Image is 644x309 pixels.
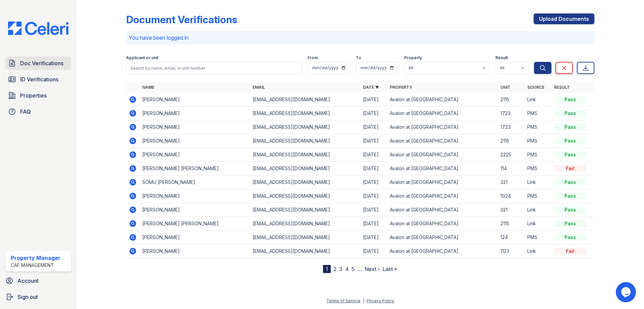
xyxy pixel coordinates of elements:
td: 1123 [498,244,525,258]
div: Pass [554,138,586,144]
td: 321 [498,176,525,189]
a: Name [142,85,154,90]
td: [PERSON_NAME] [140,107,250,120]
td: [DATE] [360,134,387,148]
td: [PERSON_NAME] [140,231,250,244]
a: Properties [5,89,71,102]
td: [EMAIL_ADDRESS][DOMAIN_NAME] [250,231,360,244]
div: Pass [554,96,586,103]
td: 2115 [498,134,525,148]
td: 1723 [498,107,525,120]
div: Pass [554,220,586,227]
a: 5 [352,266,355,272]
label: To [356,55,361,61]
span: … [357,265,362,273]
td: 114 [498,162,525,176]
td: [EMAIL_ADDRESS][DOMAIN_NAME] [250,162,360,176]
div: Pass [554,179,586,186]
span: Properties [20,91,47,100]
iframe: chat widget [616,282,637,302]
a: Property [390,85,412,90]
td: [EMAIL_ADDRESS][DOMAIN_NAME] [250,189,360,203]
td: Link [525,203,551,217]
a: 4 [345,266,349,272]
label: From [308,55,318,61]
p: You have been logged in [129,34,592,42]
a: Account [3,274,74,287]
a: FAQ [5,105,71,118]
td: [EMAIL_ADDRESS][DOMAIN_NAME] [250,176,360,189]
td: [PERSON_NAME] [PERSON_NAME] [140,162,250,176]
div: Pass [554,110,586,117]
td: [PERSON_NAME] [PERSON_NAME] [140,217,250,231]
a: Upload Documents [534,13,594,24]
td: [EMAIL_ADDRESS][DOMAIN_NAME] [250,107,360,120]
span: ID Verifications [20,75,58,83]
div: Pass [554,193,586,199]
td: Link [525,176,551,189]
td: Link [525,244,551,258]
td: [EMAIL_ADDRESS][DOMAIN_NAME] [250,148,360,162]
td: Avalon at [GEOGRAPHIC_DATA] [387,217,497,231]
div: | [363,298,364,303]
td: [DATE] [360,93,387,107]
td: [DATE] [360,217,387,231]
td: [EMAIL_ADDRESS][DOMAIN_NAME] [250,217,360,231]
div: Pass [554,206,586,213]
td: [PERSON_NAME] [140,203,250,217]
td: Avalon at [GEOGRAPHIC_DATA] [387,134,497,148]
td: PMS [525,120,551,134]
td: [DATE] [360,244,387,258]
div: Pass [554,124,586,130]
a: 3 [339,266,342,272]
span: Doc Verifications [20,59,63,67]
td: [DATE] [360,176,387,189]
td: [PERSON_NAME] [140,244,250,258]
td: [DATE] [360,120,387,134]
a: Sign out [3,290,74,304]
td: SOMU [PERSON_NAME] [140,176,250,189]
label: Applicant or unit [126,55,158,61]
td: 2115 [498,217,525,231]
a: ID Verifications [5,73,71,86]
td: [EMAIL_ADDRESS][DOMAIN_NAME] [250,203,360,217]
div: Fail [554,165,586,172]
div: Document Verifications [126,13,237,26]
td: [DATE] [360,203,387,217]
a: Next › [365,266,380,272]
div: 1 [323,265,331,273]
label: Result [495,55,508,61]
td: [DATE] [360,107,387,120]
td: [EMAIL_ADDRESS][DOMAIN_NAME] [250,120,360,134]
a: 2 [333,266,336,272]
div: Pass [554,234,586,241]
td: Avalon at [GEOGRAPHIC_DATA] [387,93,497,107]
a: Date ▼ [363,85,379,90]
td: Avalon at [GEOGRAPHIC_DATA] [387,189,497,203]
td: [DATE] [360,231,387,244]
td: Avalon at [GEOGRAPHIC_DATA] [387,162,497,176]
td: Avalon at [GEOGRAPHIC_DATA] [387,107,497,120]
img: CE_Logo_Blue-a8612792a0a2168367f1c8372b55b34899dd931a85d93a1a3d3e32e68fde9ad4.png [3,22,74,35]
div: Fail [554,248,586,255]
td: [PERSON_NAME] [140,120,250,134]
div: Property Manager [11,254,60,262]
span: Account [17,277,39,285]
td: Avalon at [GEOGRAPHIC_DATA] [387,203,497,217]
td: [DATE] [360,189,387,203]
td: [EMAIL_ADDRESS][DOMAIN_NAME] [250,93,360,107]
div: Pass [554,151,586,158]
td: 1024 [498,189,525,203]
td: PMS [525,162,551,176]
input: Search by name, email, or unit number [126,62,302,74]
td: 2115 [498,93,525,107]
td: 124 [498,231,525,244]
td: 2225 [498,148,525,162]
td: PMS [525,189,551,203]
td: Avalon at [GEOGRAPHIC_DATA] [387,231,497,244]
div: CAF Management [11,262,60,269]
td: Avalon at [GEOGRAPHIC_DATA] [387,176,497,189]
td: Avalon at [GEOGRAPHIC_DATA] [387,120,497,134]
a: Result [554,85,570,90]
